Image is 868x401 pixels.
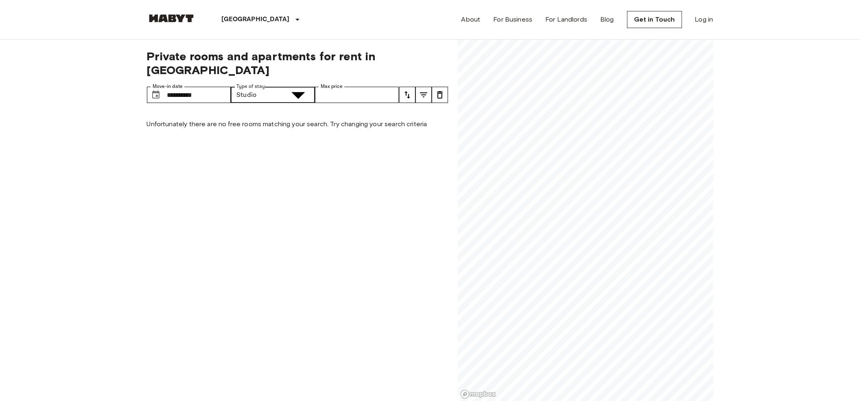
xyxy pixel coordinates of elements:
a: Mapbox logo [460,390,496,399]
img: Habyt [147,14,196,22]
button: tune [432,87,448,103]
label: Move-in date [153,83,183,90]
button: Choose date, selected date is 1 Oct 2025 [148,87,164,103]
span: Private rooms and apartments for rent in [GEOGRAPHIC_DATA] [147,49,448,77]
label: Type of stay [236,83,265,90]
a: For Landlords [545,15,587,24]
label: Max price [321,83,343,90]
p: Unfortunately there are no free rooms matching your search. Try changing your search criteria [147,119,448,129]
a: About [461,15,481,24]
button: tune [415,87,432,103]
a: Get in Touch [627,11,682,28]
a: Blog [600,15,614,24]
a: Log in [695,15,713,24]
a: For Business [493,15,532,24]
button: tune [399,87,415,103]
p: [GEOGRAPHIC_DATA] [222,15,290,24]
div: Studio [231,87,282,103]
